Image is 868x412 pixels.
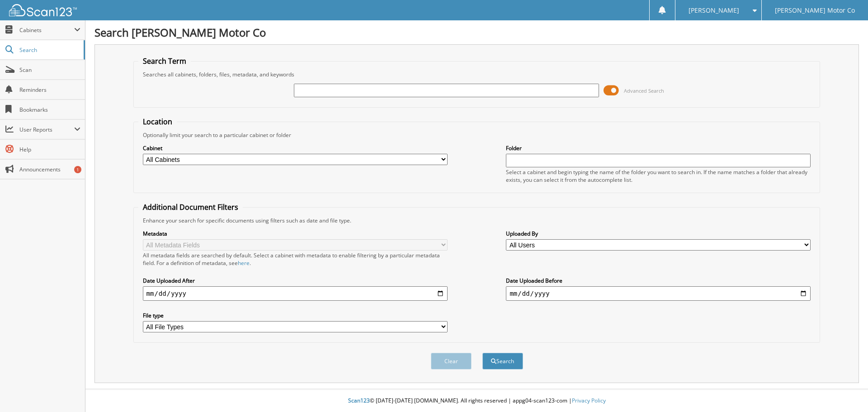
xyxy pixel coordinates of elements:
a: here [238,259,250,267]
input: end [506,286,811,301]
a: Privacy Policy [572,397,606,404]
span: Announcements [19,166,80,173]
legend: Search Term [138,56,191,66]
img: scan123-logo-white.svg [9,4,77,16]
button: Clear [431,353,472,369]
button: Search [482,353,523,369]
span: [PERSON_NAME] [689,8,739,13]
div: Searches all cabinets, folders, files, metadata, and keywords [138,71,816,78]
span: Bookmarks [19,106,80,114]
iframe: Chat Widget [823,369,868,412]
label: Date Uploaded Before [506,277,811,284]
div: Optionally limit your search to a particular cabinet or folder [138,131,816,139]
div: All metadata fields are searched by default. Select a cabinet with metadata to enable filtering b... [143,251,448,267]
label: Uploaded By [506,230,811,237]
label: Metadata [143,230,448,237]
div: Select a cabinet and begin typing the name of the folder you want to search in. If the name match... [506,168,811,184]
label: File type [143,312,448,319]
span: Search [19,46,79,54]
div: 1 [74,166,81,173]
span: Cabinets [19,26,74,34]
span: User Reports [19,126,74,133]
label: Date Uploaded After [143,277,448,284]
span: Advanced Search [624,87,664,94]
span: Reminders [19,86,80,94]
legend: Location [138,117,177,127]
span: Scan [19,66,80,74]
span: Scan123 [348,397,370,404]
span: Help [19,146,80,153]
legend: Additional Document Filters [138,202,243,212]
div: Enhance your search for specific documents using filters such as date and file type. [138,217,816,224]
label: Folder [506,144,811,152]
input: start [143,286,448,301]
h1: Search [PERSON_NAME] Motor Co [94,25,859,40]
span: [PERSON_NAME] Motor Co [775,8,855,13]
label: Cabinet [143,144,448,152]
div: © [DATE]-[DATE] [DOMAIN_NAME]. All rights reserved | appg04-scan123-com | [85,390,868,412]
